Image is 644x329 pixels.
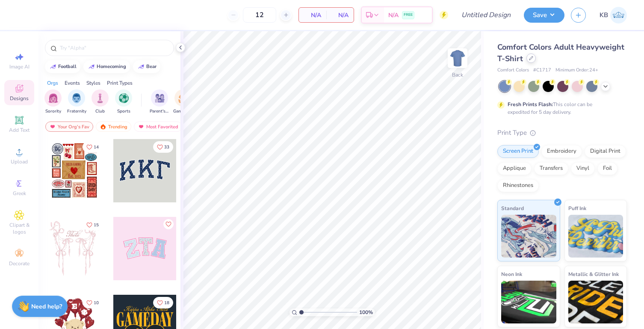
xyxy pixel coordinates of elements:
[497,162,532,175] div: Applique
[133,60,160,73] button: bear
[115,89,132,115] button: filter button
[178,93,188,103] img: Game Day Image
[9,127,30,133] span: Add Text
[153,297,173,308] button: Like
[155,93,165,103] img: Parent's Weekend Image
[115,89,132,115] div: filter for Sports
[11,158,28,165] span: Upload
[49,124,56,130] img: most_fav.gif
[600,7,627,24] a: KB
[243,7,276,23] input: – –
[95,93,105,103] img: Club Image
[331,11,349,20] span: N/A
[31,302,62,311] strong: Need help?
[497,128,627,138] div: Print Type
[449,50,466,67] img: Back
[501,281,556,323] img: Neon Ink
[47,79,58,87] div: Orgs
[107,79,133,87] div: Print Types
[59,44,168,52] input: Try "Alpha"
[173,108,193,115] span: Game Day
[600,10,608,20] span: KB
[597,162,617,175] div: Foil
[501,215,556,258] img: Standard
[164,301,169,305] span: 18
[585,145,626,158] div: Digital Print
[497,145,539,158] div: Screen Print
[173,89,193,115] button: filter button
[153,141,173,153] button: Like
[45,60,80,73] button: football
[508,101,553,108] strong: Fresh Prints Flash:
[134,122,182,132] div: Most Favorited
[452,71,463,79] div: Back
[163,219,174,229] button: Like
[571,162,595,175] div: Vinyl
[44,89,62,115] div: filter for Sorority
[150,108,169,115] span: Parent's Weekend
[96,122,131,132] div: Trending
[508,101,613,116] div: This color can be expedited for 5 day delivery.
[146,64,157,69] div: bear
[304,11,321,20] span: N/A
[88,64,95,69] img: trend_line.gif
[83,60,130,73] button: homecoming
[67,89,86,115] div: filter for Fraternity
[94,223,99,227] span: 15
[568,215,623,258] img: Puff Ink
[95,108,105,115] span: Club
[48,93,58,103] img: Sorority Image
[119,93,129,103] img: Sports Image
[9,63,30,70] span: Image AI
[359,308,373,316] span: 100 %
[72,93,81,103] img: Fraternity Image
[4,222,34,235] span: Clipart & logos
[568,270,619,279] span: Metallic & Glitter Ink
[534,162,568,175] div: Transfers
[610,7,627,24] img: Kayla Berkoff
[568,204,586,213] span: Puff Ink
[501,270,522,279] span: Neon Ink
[92,89,109,115] button: filter button
[50,64,56,69] img: trend_line.gif
[10,95,29,102] span: Designs
[83,297,103,308] button: Like
[67,108,86,115] span: Fraternity
[100,124,106,130] img: trending.gif
[117,108,130,115] span: Sports
[45,108,61,115] span: Sorority
[92,89,109,115] div: filter for Club
[388,11,399,20] span: N/A
[86,79,100,87] div: Styles
[533,67,551,74] span: # C1717
[13,190,26,197] span: Greek
[83,141,103,153] button: Like
[173,89,193,115] div: filter for Game Day
[501,204,524,213] span: Standard
[150,89,169,115] button: filter button
[524,8,564,23] button: Save
[497,179,539,192] div: Rhinestones
[555,67,598,74] span: Minimum Order: 24 +
[138,64,145,69] img: trend_line.gif
[83,219,103,231] button: Like
[150,89,169,115] div: filter for Parent's Weekend
[138,124,145,130] img: most_fav.gif
[541,145,582,158] div: Embroidery
[45,122,93,132] div: Your Org's Fav
[97,64,126,69] div: homecoming
[164,145,169,149] span: 33
[67,89,86,115] button: filter button
[455,6,517,24] input: Untitled Design
[65,79,80,87] div: Events
[58,64,77,69] div: football
[404,12,413,18] span: FREE
[497,67,529,74] span: Comfort Colors
[94,301,99,305] span: 10
[44,89,62,115] button: filter button
[94,145,99,149] span: 14
[9,260,30,267] span: Decorate
[568,281,623,323] img: Metallic & Glitter Ink
[497,42,624,64] span: Comfort Colors Adult Heavyweight T-Shirt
